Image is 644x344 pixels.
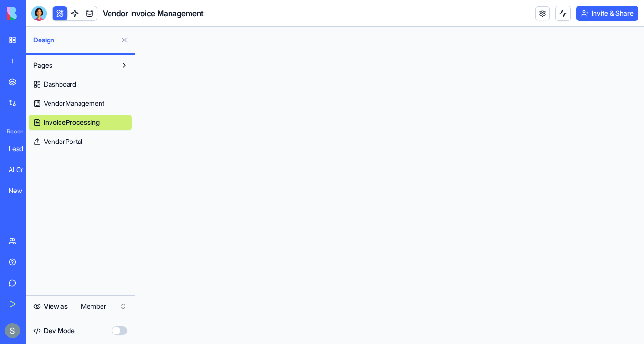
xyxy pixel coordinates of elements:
[29,58,117,73] button: Pages
[3,139,41,158] a: Lead Enrichment Hub
[7,7,66,20] img: logo
[44,80,76,89] span: Dashboard
[44,137,82,146] span: VendorPortal
[44,302,68,311] span: View as
[3,128,23,135] span: Recent
[9,165,35,174] div: AI Content Pipeline
[103,8,204,19] span: Vendor Invoice Management
[44,326,75,335] span: Dev Mode
[29,134,132,149] a: VendorPortal
[44,99,104,108] span: VendorManagement
[44,118,100,127] span: InvoiceProcessing
[9,144,35,153] div: Lead Enrichment Hub
[3,160,41,179] a: AI Content Pipeline
[576,6,638,21] button: Invite & Share
[29,115,132,130] a: InvoiceProcessing
[29,96,132,111] a: VendorManagement
[33,61,52,70] span: Pages
[33,35,117,45] span: Design
[5,323,20,338] img: ACg8ocKnDTHbS00rqwWSHQfXf8ia04QnQtz5EDX_Ef5UNrjqV-k=s96-c
[9,186,35,195] div: New App
[29,77,132,92] a: Dashboard
[3,181,41,200] a: New App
